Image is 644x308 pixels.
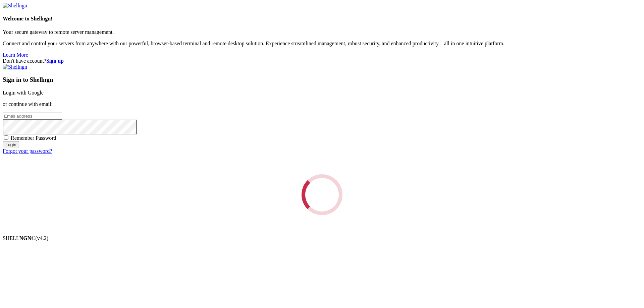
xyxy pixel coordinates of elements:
img: Shellngn [3,3,27,9]
p: Your secure gateway to remote server management. [3,29,641,35]
span: Remember Password [11,135,56,141]
span: SHELL © [3,235,48,241]
img: Shellngn [3,64,27,70]
h3: Sign in to Shellngn [3,76,641,83]
a: Learn More [3,52,28,58]
a: Sign up [46,58,64,64]
a: Login with Google [3,90,44,96]
span: 4.2.0 [36,235,49,241]
input: Remember Password [4,135,8,140]
div: Don't have account? [3,58,641,64]
h4: Welcome to Shellngn! [3,16,641,22]
p: or continue with email: [3,101,641,107]
p: Connect and control your servers from anywhere with our powerful, browser-based terminal and remo... [3,41,641,47]
b: NGN [19,235,32,241]
input: Email address [3,113,62,120]
input: Login [3,141,19,148]
div: Loading... [300,172,344,217]
a: Forgot your password? [3,148,52,154]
